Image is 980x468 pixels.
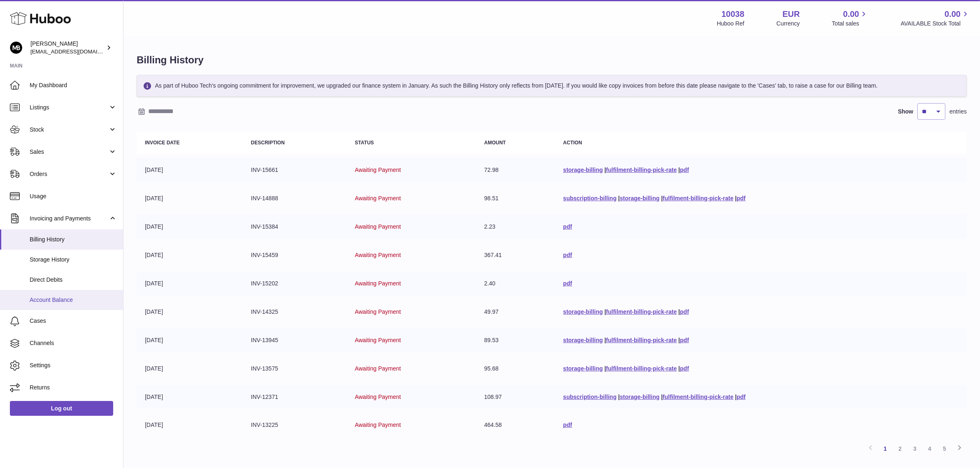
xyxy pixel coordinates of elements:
a: storage-billing [563,308,603,315]
td: INV-15384 [243,215,347,239]
span: | [678,167,680,173]
div: Currency [777,20,800,28]
span: Stock [30,126,108,134]
label: Show [898,108,913,116]
a: Log out [10,401,113,416]
a: storage-billing [620,195,659,202]
td: 95.68 [476,357,555,381]
span: | [678,308,680,315]
td: [DATE] [137,186,243,211]
span: Listings [30,104,108,111]
td: INV-14888 [243,186,347,211]
img: internalAdmin-10038@internal.huboo.com [10,42,22,54]
a: fulfilment-billing-pick-rate [606,167,677,173]
span: Settings [30,361,117,369]
td: INV-12371 [243,385,347,409]
span: Sales [30,148,108,156]
td: [DATE] [137,385,243,409]
h1: Billing History [137,53,967,67]
span: Invoicing and Payments [30,215,108,222]
span: My Dashboard [30,81,117,89]
td: 2.40 [476,271,555,296]
td: [DATE] [137,271,243,296]
span: | [678,337,680,343]
td: [DATE] [137,243,243,267]
span: Direct Debits [30,276,117,284]
td: 98.51 [476,186,555,211]
span: Awaiting Payment [355,280,401,287]
span: Account Balance [30,296,117,304]
a: fulfilment-billing-pick-rate [663,394,733,400]
td: INV-13575 [243,357,347,381]
span: | [605,167,606,173]
td: 89.53 [476,328,555,352]
td: 108.97 [476,385,555,409]
a: 2 [893,441,908,456]
td: 2.23 [476,215,555,239]
span: Channels [30,339,117,347]
span: Orders [30,170,108,178]
span: 0.00 [843,9,859,20]
span: Usage [30,192,117,200]
span: Awaiting Payment [355,308,401,315]
span: | [735,195,737,202]
td: [DATE] [137,413,243,437]
td: [DATE] [137,328,243,352]
td: INV-15202 [243,271,347,296]
strong: Invoice Date [145,140,179,146]
a: pdf [680,365,689,372]
span: | [735,394,737,400]
td: [DATE] [137,158,243,182]
a: storage-billing [563,365,603,372]
span: Awaiting Payment [355,337,401,343]
span: | [661,195,663,202]
span: entries [950,108,967,116]
a: 0.00 Total sales [832,9,868,28]
a: subscription-billing [563,394,617,400]
td: [DATE] [137,300,243,324]
a: fulfilment-billing-pick-rate [663,195,733,202]
a: pdf [563,252,572,258]
span: Cases [30,317,117,325]
a: storage-billing [563,167,603,173]
span: Awaiting Payment [355,394,401,400]
td: INV-14325 [243,300,347,324]
td: 367.41 [476,243,555,267]
td: 49.97 [476,300,555,324]
span: Awaiting Payment [355,365,401,372]
td: INV-13225 [243,413,347,437]
a: pdf [563,422,572,428]
a: pdf [737,195,746,202]
a: pdf [737,394,746,400]
span: Total sales [832,20,868,28]
span: 0.00 [945,9,961,20]
div: As part of Huboo Tech's ongoing commitment for improvement, we upgraded our finance system in Jan... [137,75,967,97]
a: 3 [908,441,922,456]
td: 72.98 [476,158,555,182]
span: | [678,365,680,372]
div: [PERSON_NAME] [30,40,105,56]
span: [EMAIL_ADDRESS][DOMAIN_NAME] [30,48,121,55]
span: | [605,365,606,372]
span: | [605,337,606,343]
a: subscription-billing [563,195,617,202]
a: pdf [563,280,572,287]
span: Awaiting Payment [355,252,401,258]
span: | [618,394,620,400]
strong: Description [251,140,285,146]
span: | [618,195,620,202]
span: Billing History [30,236,117,243]
a: 4 [922,441,937,456]
a: fulfilment-billing-pick-rate [606,365,677,372]
td: 464.58 [476,413,555,437]
td: [DATE] [137,357,243,381]
strong: EUR [782,9,800,20]
a: 1 [878,441,893,456]
span: AVAILABLE Stock Total [901,20,970,28]
span: | [661,394,663,400]
td: INV-15661 [243,158,347,182]
span: Storage History [30,256,117,264]
a: 5 [937,441,952,456]
span: Awaiting Payment [355,195,401,202]
span: | [605,308,606,315]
